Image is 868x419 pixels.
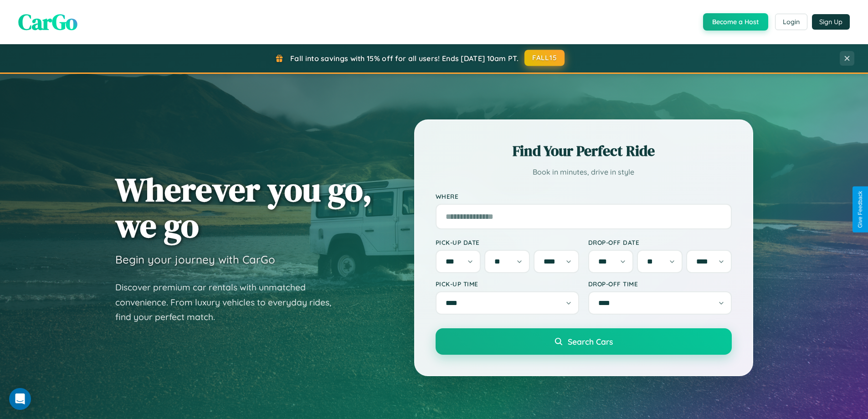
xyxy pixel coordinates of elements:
p: Book in minutes, drive in style [436,166,732,179]
span: CarGo [18,7,77,37]
label: Where [436,192,732,200]
button: Sign Up [812,14,850,30]
label: Pick-up Date [436,238,579,246]
h3: Begin your journey with CarGo [115,253,275,266]
button: FALL15 [524,50,565,66]
button: Become a Host [703,13,768,31]
label: Drop-off Time [588,280,732,288]
h2: Find Your Perfect Ride [436,141,732,161]
div: Open Intercom Messenger [9,388,31,410]
p: Discover premium car rentals with unmatched convenience. From luxury vehicles to everyday rides, ... [115,280,343,325]
h1: Wherever you go, we go [115,171,372,243]
div: Give Feedback [857,191,863,228]
span: Fall into savings with 15% off for all users! Ends [DATE] 10am PT. [290,54,519,63]
label: Pick-up Time [436,280,579,288]
label: Drop-off Date [588,238,732,246]
button: Search Cars [436,328,732,355]
button: Login [775,14,807,30]
span: Search Cars [568,336,613,347]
